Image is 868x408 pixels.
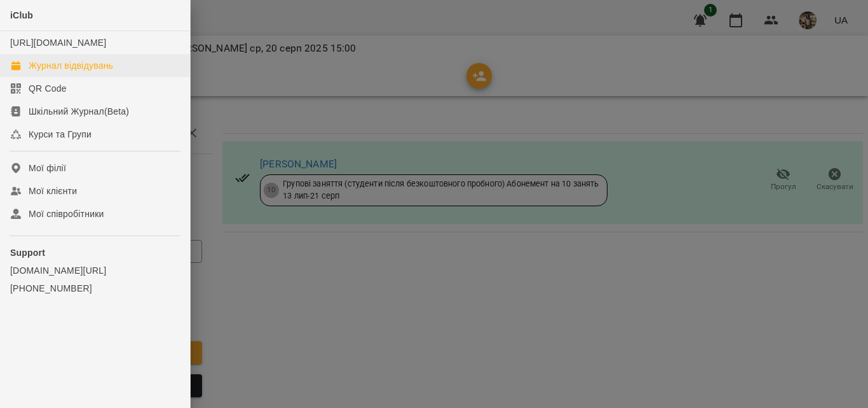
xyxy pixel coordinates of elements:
[10,246,180,259] p: Support
[29,208,104,220] div: Мої співробітники
[29,82,67,95] div: QR Code
[10,10,33,20] span: iClub
[29,105,129,118] div: Шкільний Журнал(Beta)
[29,128,92,141] div: Курси та Групи
[10,38,106,48] a: [URL][DOMAIN_NAME]
[29,185,77,197] div: Мої клієнти
[10,282,180,295] a: [PHONE_NUMBER]
[29,59,113,72] div: Журнал відвідувань
[10,264,180,277] a: [DOMAIN_NAME][URL]
[29,162,66,174] div: Мої філії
